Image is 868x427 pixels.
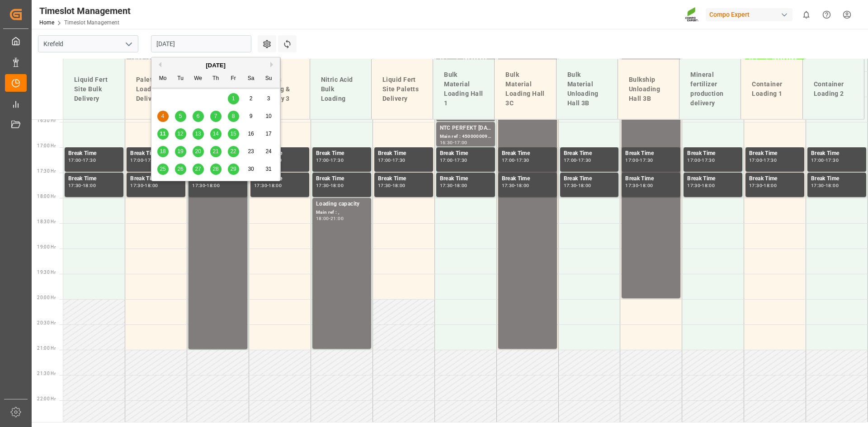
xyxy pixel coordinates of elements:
div: Choose Thursday, August 21st, 2025 [210,146,222,157]
div: 17:30 [254,183,267,188]
div: Break Time [625,149,677,158]
span: 7 [214,113,217,119]
span: 18:30 Hr [37,219,56,224]
div: Choose Thursday, August 28th, 2025 [210,164,222,175]
div: - [81,183,83,188]
div: 17:00 [316,158,329,162]
div: Choose Sunday, August 10th, 2025 [263,111,274,122]
div: 17:30 [687,183,700,188]
span: 12 [177,131,183,137]
div: 17:00 [130,158,143,162]
div: Container Loading 1 [748,76,795,102]
div: - [205,183,207,188]
div: 17:00 [625,158,638,162]
div: Paletts Loading & Delivery 1 [132,71,179,107]
div: - [576,158,578,162]
div: Choose Saturday, August 16th, 2025 [245,128,257,140]
span: 17 [265,131,271,137]
div: Break Time [564,149,615,158]
div: 17:30 [130,183,143,188]
div: Break Time [749,149,801,158]
div: - [329,216,330,221]
span: 8 [232,113,235,119]
span: 24 [265,148,271,155]
div: 17:30 [330,158,344,162]
span: 29 [230,166,236,172]
span: 23 [248,148,254,155]
div: 17:30 [564,183,577,188]
span: 21 [212,148,218,155]
div: Bulk Material Unloading Hall 3B [564,66,610,112]
div: - [391,183,392,188]
div: Choose Wednesday, August 13th, 2025 [193,128,204,140]
div: 17:30 [578,158,591,162]
div: 18:00 [83,183,96,188]
span: 31 [265,166,271,172]
button: Next Month [270,62,276,67]
span: 22:00 Hr [37,396,56,401]
div: - [514,183,516,188]
div: Choose Saturday, August 30th, 2025 [245,164,257,175]
div: - [700,158,702,162]
div: - [824,158,826,162]
div: 17:30 [625,183,638,188]
div: Choose Thursday, August 14th, 2025 [210,128,222,140]
span: 16 [248,131,254,137]
div: 17:30 [764,158,777,162]
div: - [81,158,83,162]
span: 19:00 Hr [37,244,56,249]
div: Break Time [502,149,553,158]
div: 17:30 [392,158,406,162]
div: Break Time [378,149,429,158]
div: Choose Sunday, August 24th, 2025 [263,146,274,157]
span: 20 [195,148,201,155]
div: Break Time [440,174,491,183]
span: 17:30 Hr [37,169,56,174]
div: Tu [175,73,186,84]
div: 17:30 [749,183,762,188]
div: 17:00 [502,158,515,162]
div: Choose Friday, August 1st, 2025 [228,93,239,104]
div: Choose Sunday, August 31st, 2025 [263,164,274,175]
div: Th [210,73,222,84]
button: open menu [122,37,135,51]
div: 17:30 [378,183,391,188]
span: 17:00 Hr [37,143,56,148]
div: 18:00 [269,183,282,188]
div: Bulk Material Loading Hall 1 [440,66,487,112]
div: Choose Saturday, August 9th, 2025 [245,111,257,122]
span: 28 [212,166,218,172]
div: Mineral fertilizer production delivery [687,66,733,112]
div: 17:00 [68,158,81,162]
div: Break Time [687,149,739,158]
div: We [193,73,204,84]
div: Fr [228,73,239,84]
div: 18:00 [316,216,329,221]
span: 9 [250,113,253,119]
div: Break Time [440,149,491,158]
div: 18:00 [207,183,220,188]
div: Liquid Fert Site Paletts Delivery [379,71,425,107]
a: Home [39,19,54,26]
span: 21:00 Hr [37,346,56,351]
div: Timeslot Management [39,4,131,18]
div: 17:30 [192,183,205,188]
button: Previous Month [156,62,161,67]
div: 18:00 [578,183,591,188]
div: 17:30 [502,183,515,188]
div: 18:00 [826,183,839,188]
span: 25 [160,166,165,172]
div: Bulkship Unloading Hall 3B [625,71,672,107]
div: 17:00 [440,158,453,162]
span: 11 [160,131,165,137]
div: Choose Saturday, August 23rd, 2025 [245,146,257,157]
span: 22:30 Hr [37,422,56,427]
span: 2 [250,95,253,102]
div: 17:30 [640,158,653,162]
div: - [143,183,145,188]
div: Break Time [68,174,120,183]
span: 15 [230,131,236,137]
span: 18:00 Hr [37,194,56,199]
div: - [576,183,578,188]
button: Compo Expert [706,6,796,23]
